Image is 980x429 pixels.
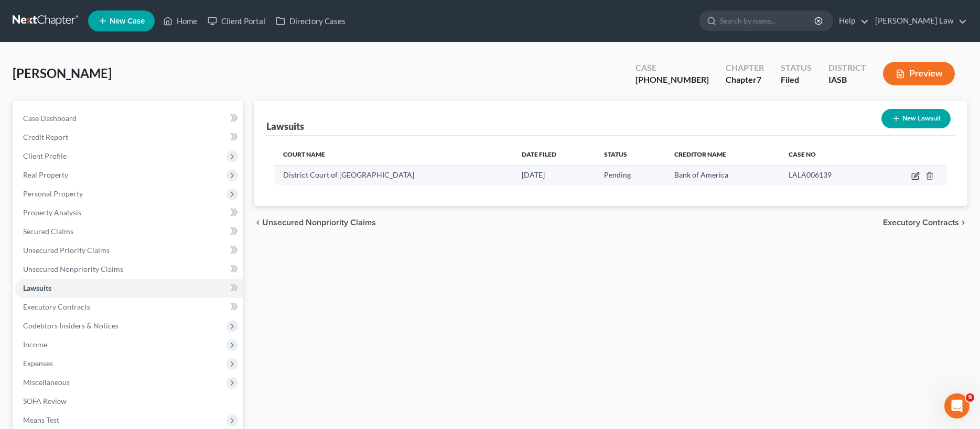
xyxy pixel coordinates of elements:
[15,392,243,411] a: SOFA Review
[23,415,59,424] span: Means Test
[254,218,376,227] button: chevron_left Unsecured Nonpriority Claims
[23,302,90,311] span: Executory Contracts
[883,62,955,85] button: Preview
[23,283,51,292] span: Lawsuits
[110,17,145,25] span: New Case
[23,189,83,198] span: Personal Property
[15,203,243,222] a: Property Analysis
[23,227,73,236] span: Secured Claims
[23,265,123,273] span: Unsecured Nonpriority Claims
[15,128,243,147] a: Credit Report
[23,208,81,217] span: Property Analysis
[23,114,77,123] span: Case Dashboard
[604,170,631,179] span: Pending
[262,218,376,227] span: Unsecured Nonpriority Claims
[23,246,110,255] span: Unsecured Priority Claims
[883,218,959,227] span: Executory Contracts
[202,12,271,30] a: Client Portal
[781,62,812,74] div: Status
[883,218,967,227] button: Executory Contracts chevron_right
[828,74,866,86] div: IASB
[15,222,243,241] a: Secured Claims
[636,74,709,86] div: [PHONE_NUMBER]
[266,120,304,133] div: Lawsuits
[789,150,816,158] span: Case No
[23,378,70,387] span: Miscellaneous
[15,241,243,260] a: Unsecured Priority Claims
[23,151,67,160] span: Client Profile
[828,62,866,74] div: District
[757,74,761,84] span: 7
[23,170,68,179] span: Real Property
[674,150,726,158] span: Creditor Name
[720,11,816,30] input: Search by name...
[283,150,325,158] span: Court Name
[158,12,202,30] a: Home
[966,393,974,402] span: 9
[15,109,243,128] a: Case Dashboard
[15,279,243,298] a: Lawsuits
[870,12,967,30] a: [PERSON_NAME] Law
[522,150,556,158] span: Date Filed
[522,170,545,179] span: [DATE]
[944,393,970,419] iframe: Intercom live chat
[283,170,414,179] span: District Court of [GEOGRAPHIC_DATA]
[23,359,53,368] span: Expenses
[789,170,832,179] span: LALA006139
[726,74,764,86] div: Chapter
[15,260,243,279] a: Unsecured Nonpriority Claims
[959,218,967,227] i: chevron_right
[15,298,243,316] a: Executory Contracts
[636,62,709,74] div: Case
[674,170,728,179] span: Bank of America
[23,340,47,349] span: Income
[726,62,764,74] div: Chapter
[23,321,119,330] span: Codebtors Insiders & Notices
[254,218,262,227] i: chevron_left
[781,74,812,86] div: Filed
[23,397,67,405] span: SOFA Review
[13,65,112,81] span: [PERSON_NAME]
[881,109,951,128] button: New Lawsuit
[604,150,627,158] span: Status
[834,12,869,30] a: Help
[271,12,351,30] a: Directory Cases
[23,133,68,141] span: Credit Report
